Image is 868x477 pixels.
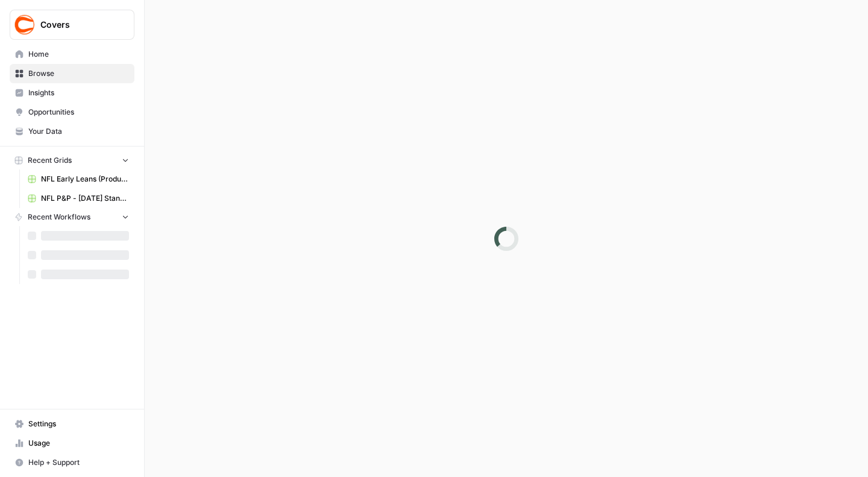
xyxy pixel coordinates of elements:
span: NFL P&P - [DATE] Standard (Production) Grid [41,193,129,204]
a: Your Data [10,122,134,141]
a: Opportunities [10,103,134,122]
a: Usage [10,434,134,453]
span: NFL Early Leans (Production) Grid [41,174,129,185]
span: Recent Grids [28,155,72,166]
span: Home [28,49,129,60]
span: Your Data [28,126,129,137]
img: Covers Logo [14,14,36,36]
button: Recent Workflows [10,208,134,226]
button: Help + Support [10,453,134,472]
button: Workspace: Covers [10,10,134,40]
a: Settings [10,414,134,434]
span: Browse [28,68,129,79]
span: Insights [28,87,129,98]
span: Covers [40,19,113,31]
a: Browse [10,64,134,83]
a: NFL Early Leans (Production) Grid [22,169,134,189]
a: Home [10,45,134,64]
span: Settings [28,419,129,429]
a: NFL P&P - [DATE] Standard (Production) Grid [22,189,134,208]
button: Recent Grids [10,151,134,169]
span: Recent Workflows [28,212,90,223]
a: Insights [10,83,134,103]
span: Help + Support [28,457,129,468]
span: Opportunities [28,107,129,118]
span: Usage [28,438,129,449]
